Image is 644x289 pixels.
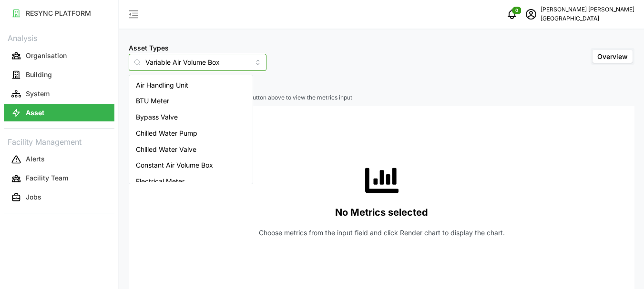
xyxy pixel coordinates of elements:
[4,150,114,169] a: Alerts
[335,205,428,220] p: No Metrics selected
[4,30,114,44] p: Analysis
[4,151,114,168] button: Alerts
[4,47,114,64] button: Organisation
[136,176,184,187] span: Electrical Meter
[4,189,114,206] button: Jobs
[541,14,634,23] p: [GEOGRAPHIC_DATA]
[541,5,634,14] p: [PERSON_NAME] [PERSON_NAME]
[129,43,169,53] label: Asset Types
[4,104,114,121] button: Asset
[4,46,114,65] a: Organisation
[597,52,628,60] span: Overview
[136,96,169,106] span: BTU Meter
[502,5,521,24] button: notifications
[26,9,91,18] p: RESYNC PLATFORM
[26,51,67,60] p: Organisation
[26,108,44,118] p: Asset
[4,4,114,23] a: RESYNC PLATFORM
[4,66,114,83] button: Building
[26,192,41,202] p: Jobs
[129,94,634,102] p: Select items in the 'Select Locations/Assets' button above to view the metrics input
[4,134,114,148] p: Facility Management
[26,89,50,99] p: System
[136,160,213,170] span: Constant Air Volume Box
[4,169,114,188] a: Facility Team
[26,154,45,164] p: Alerts
[136,80,188,90] span: Air Handling Unit
[136,144,196,155] span: Chilled Water Valve
[4,170,114,187] button: Facility Team
[259,228,505,238] p: Choose metrics from the input field and click Render chart to display the chart.
[4,5,114,22] button: RESYNC PLATFORM
[26,173,68,183] p: Facility Team
[4,85,114,102] button: System
[136,112,178,122] span: Bypass Valve
[26,70,52,80] p: Building
[4,188,114,207] a: Jobs
[515,7,518,14] span: 0
[136,128,197,139] span: Chilled Water Pump
[4,103,114,122] a: Asset
[4,65,114,84] a: Building
[4,84,114,103] a: System
[521,5,541,24] button: schedule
